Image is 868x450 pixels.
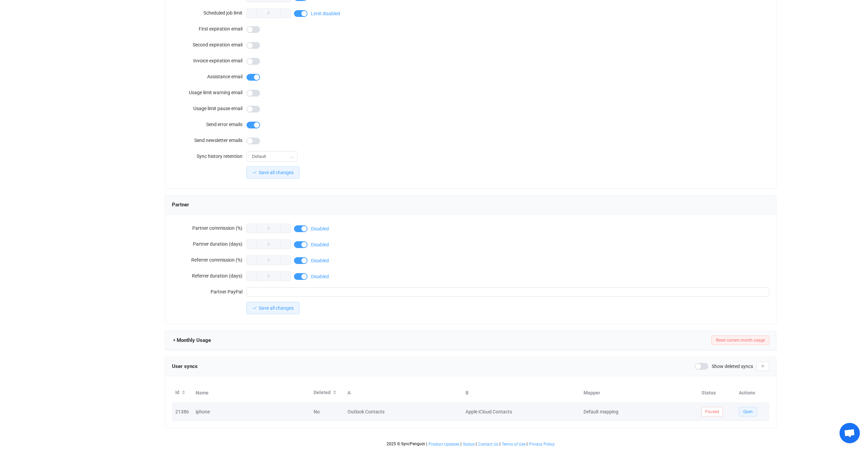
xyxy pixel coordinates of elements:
span: | [527,442,528,446]
div: Name [192,389,310,397]
div: 21386 [172,408,192,416]
a: Product Updates [428,442,460,447]
span: Show deleted syncs [712,364,753,369]
span: Contact Us [478,442,498,447]
span: | [460,442,461,446]
span: Save all changes [259,305,294,311]
label: Send error emails [172,118,246,131]
a: Status [462,442,475,447]
span: 2025 © SyncPenguin [387,442,425,446]
button: Open [739,407,757,416]
label: Scheduled job limit [172,6,246,20]
div: Open chat [840,423,860,443]
div: Mapper [580,389,698,397]
span: | [499,442,500,446]
label: Partner duration (days) [172,237,246,251]
label: Referrer commission (%) [172,253,246,267]
div: No [310,408,344,416]
label: Usage limit warning email [172,86,246,99]
span: Product Updates [429,442,459,447]
span: Limit disabled [311,11,340,16]
label: Assistance email [172,70,246,83]
div: B [462,389,580,397]
a: Terms of Use [501,442,526,447]
div: Id [172,387,192,398]
div: Status [698,389,735,397]
span: Partner [172,200,189,210]
button: Reset current month usage [711,335,769,345]
span: | [476,442,477,446]
button: Save all changes [246,166,299,179]
label: First expiration email [172,22,246,36]
label: Partner commission (%) [172,221,246,235]
div: Deleted [310,387,344,398]
label: Sync history retention [172,149,246,163]
a: Contact Us [478,442,499,447]
label: Referrer duration (days) [172,269,246,283]
label: Usage limit pause email [172,102,246,115]
span: Disabled [311,242,329,247]
span: Paused [702,407,723,416]
div: Apple iCloud Contacts [462,408,579,416]
div: Default mapping [580,408,697,416]
span: User syncs [172,361,198,371]
span: | [426,442,427,446]
label: Partner PayPal [172,285,246,299]
label: Second expiration email [172,38,246,52]
span: Reset current month usage [716,338,765,343]
div: A [344,389,462,397]
button: Save all changes [246,302,299,314]
div: iphone [192,408,310,416]
a: Open [739,409,757,414]
span: Disabled [311,274,329,279]
span: Save all changes [259,170,294,175]
span: Disabled [311,226,329,231]
span: Open [743,409,753,414]
a: Privacy Policy [529,442,555,447]
span: Monthly Usage [177,335,211,345]
input: Select [246,151,297,162]
label: Invoice expiration email [172,54,246,67]
span: Privacy Policy [529,442,555,447]
div: Actions [735,389,769,397]
div: Outlook Contacts [344,408,461,416]
label: Send newsletter emails [172,134,246,147]
span: Disabled [311,258,329,263]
